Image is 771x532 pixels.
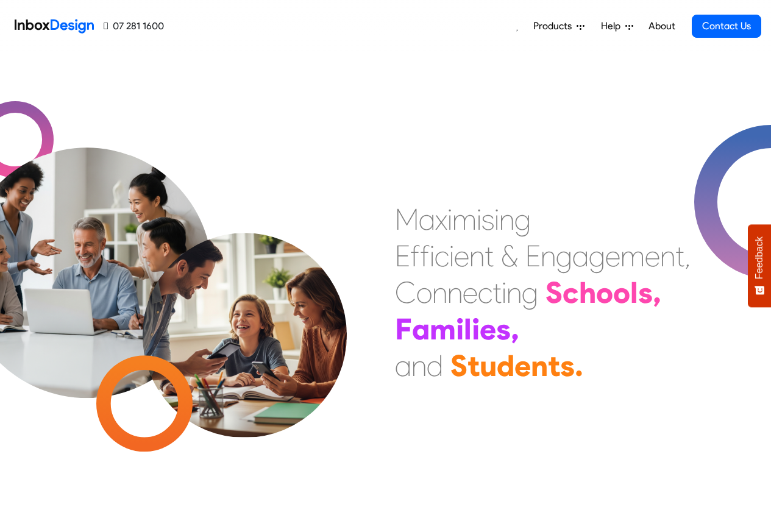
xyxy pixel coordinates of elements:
span: Help [601,19,625,34]
div: s [496,311,511,347]
div: M [395,201,419,238]
div: g [522,274,538,311]
div: a [572,238,589,274]
div: i [447,201,452,238]
div: n [447,274,463,311]
div: a [412,311,430,347]
div: o [416,274,432,311]
div: , [684,238,691,274]
div: c [478,274,492,311]
div: n [531,347,548,384]
a: 07 281 1600 [104,19,164,34]
div: g [514,201,531,238]
div: o [613,274,630,311]
div: d [427,347,443,384]
div: i [472,311,480,347]
div: e [463,274,478,311]
a: Help [596,14,638,38]
div: l [464,311,472,347]
div: S [545,274,563,311]
span: Feedback [754,236,765,279]
div: s [638,274,653,311]
div: o [596,274,613,311]
div: m [452,201,477,238]
div: Maximising Efficient & Engagement, Connecting Schools, Families, and Students. [395,201,691,384]
div: C [395,274,416,311]
div: t [675,238,684,274]
div: t [485,238,494,274]
div: i [456,311,464,347]
div: & [501,238,518,274]
div: e [514,347,531,384]
a: Products [528,14,589,38]
div: i [449,238,454,274]
div: a [419,201,435,238]
div: t [467,347,480,384]
div: n [541,238,556,274]
div: i [430,238,435,274]
div: , [653,274,661,311]
a: Contact Us [692,15,761,38]
div: n [432,274,447,311]
div: m [620,238,645,274]
div: n [660,238,675,274]
div: u [480,347,497,384]
div: E [525,238,541,274]
a: About [645,14,678,38]
div: e [480,311,496,347]
div: t [492,274,502,311]
div: F [395,311,412,347]
img: parents_with_child.png [117,182,372,438]
div: s [481,201,494,238]
div: n [469,238,485,274]
div: S [450,347,467,384]
div: , [511,311,519,347]
div: s [560,347,575,384]
div: f [420,238,430,274]
button: Feedback - Show survey [748,224,771,307]
div: n [506,274,522,311]
div: a [395,347,411,384]
div: i [477,201,481,238]
div: f [410,238,420,274]
div: g [589,238,605,274]
div: e [605,238,620,274]
div: m [430,311,456,347]
div: x [435,201,447,238]
div: e [645,238,660,274]
div: E [395,238,410,274]
div: d [497,347,514,384]
div: c [563,274,579,311]
div: n [499,201,514,238]
div: l [630,274,638,311]
div: c [435,238,449,274]
span: Products [533,19,577,34]
div: h [579,274,596,311]
div: . [575,347,583,384]
div: t [548,347,560,384]
div: i [494,201,499,238]
div: n [411,347,427,384]
div: g [556,238,572,274]
div: i [502,274,506,311]
div: e [454,238,469,274]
